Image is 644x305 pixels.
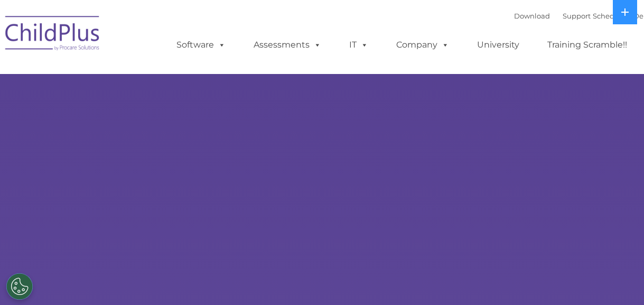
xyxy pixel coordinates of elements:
[386,34,460,56] a: Company
[166,34,236,56] a: Software
[563,12,591,20] a: Support
[6,273,33,300] button: Cookies Settings
[537,34,638,56] a: Training Scramble!!
[514,12,550,20] a: Download
[243,34,332,56] a: Assessments
[466,34,530,56] a: University
[339,34,379,56] a: IT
